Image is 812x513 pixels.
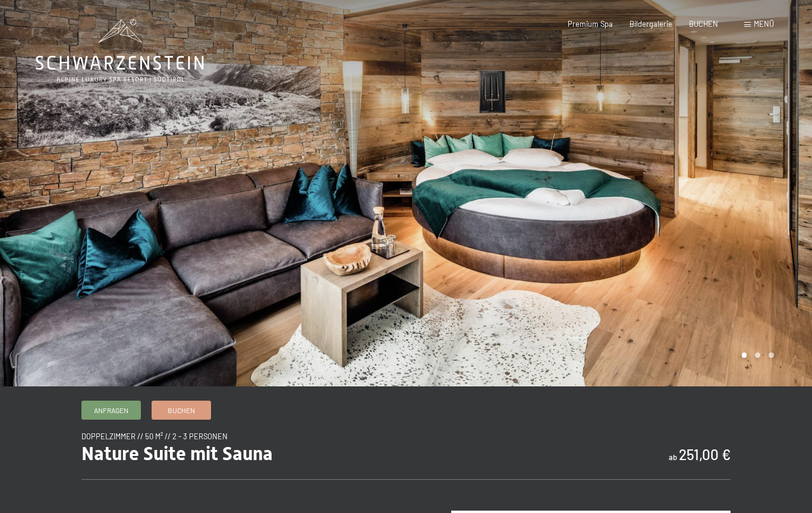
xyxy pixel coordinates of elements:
[81,432,228,441] span: Doppelzimmer // 50 m² // 2 - 3 Personen
[168,405,195,416] span: Buchen
[754,19,774,29] span: Menü
[94,405,128,416] span: Anfragen
[568,19,613,29] a: Premium Spa
[669,452,677,462] span: ab
[82,401,140,419] a: Anfragen
[679,446,731,463] b: 251,00 €
[630,19,672,29] a: Bildergalerie
[81,442,273,465] span: Nature Suite mit Sauna
[152,401,210,419] a: Buchen
[689,19,718,29] a: BUCHEN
